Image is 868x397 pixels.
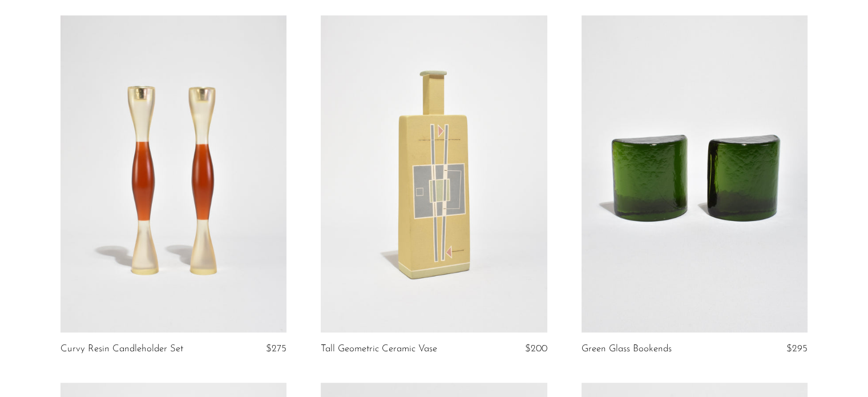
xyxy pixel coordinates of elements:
span: $200 [525,344,547,354]
span: $295 [786,344,808,354]
a: Tall Geometric Ceramic Vase [321,344,437,354]
a: Curvy Resin Candleholder Set [60,344,183,354]
a: Green Glass Bookends [582,344,672,354]
span: $275 [266,344,286,354]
